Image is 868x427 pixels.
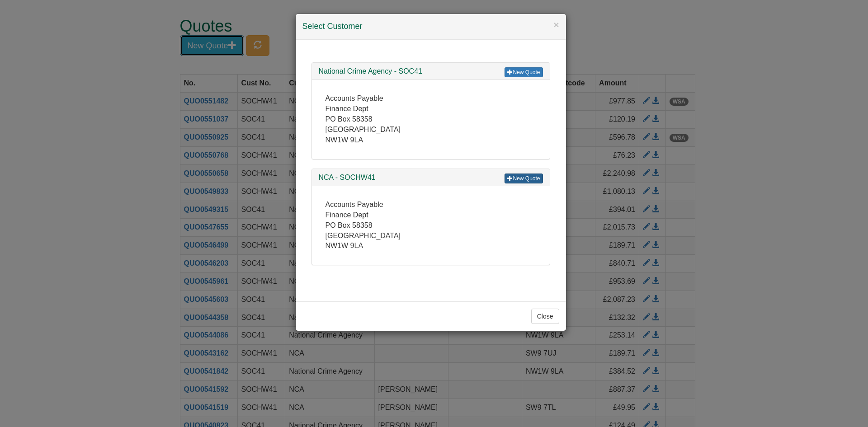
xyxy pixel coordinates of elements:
button: Close [531,309,559,324]
span: Finance Dept [325,105,368,113]
a: New Quote [505,174,542,183]
span: [GEOGRAPHIC_DATA] [325,232,401,239]
span: Accounts Payable [325,94,383,102]
span: Accounts Payable [325,201,383,208]
span: NW1W 9LA [325,242,363,249]
button: × [553,20,559,29]
span: Finance Dept [325,211,368,219]
span: [GEOGRAPHIC_DATA] [325,126,401,133]
span: NW1W 9LA [325,136,363,144]
h4: Select Customer [302,21,559,33]
h3: NCA - SOCHW41 [319,174,543,182]
span: PO Box 58358 [325,115,373,123]
span: PO Box 58358 [325,221,373,229]
h3: National Crime Agency - SOC41 [319,67,543,75]
a: New Quote [505,67,542,77]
